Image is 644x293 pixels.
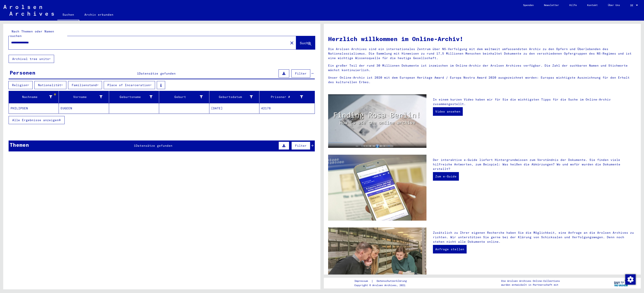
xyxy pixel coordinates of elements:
[9,91,59,103] mat-header-cell: Nachname
[134,144,136,148] span: 1
[10,141,29,149] div: Themen
[159,91,209,103] mat-header-cell: Geburt‏
[328,155,427,220] img: eguide.jpg
[11,93,59,100] div: Nachname
[501,279,560,283] p: Die Arolsen Archives Online-Collections
[12,118,59,122] span: Alle Ergebnisse anzeigen
[259,103,314,113] mat-cell: 42176
[10,69,35,76] div: Personen
[211,93,259,100] div: Geburtsdatum
[209,103,259,113] mat-cell: [DATE]
[136,144,172,148] span: Datensätze gefunden
[59,103,109,113] mat-cell: EUGEEN
[137,72,139,75] span: 1
[209,91,259,103] mat-header-cell: Geburtsdatum
[613,278,629,288] img: yv_logo.png
[10,29,54,38] mat-label: Nach Themen oder Namen suchen
[111,95,152,99] div: Geburtsname
[433,172,459,181] a: Zum e-Guide
[111,93,159,100] div: Geburtsname
[288,38,296,47] button: Clear
[3,5,54,16] img: Arolsen_neg.svg
[8,81,33,89] button: Religion
[625,274,635,284] div: Zustimmung ändern
[291,142,310,150] button: Filter
[68,81,102,89] button: Familienstand
[433,245,467,253] a: Anfrage stellen
[57,9,79,21] a: Suchen
[328,34,637,43] h1: Herzlich willkommen im Online-Archiv!
[300,41,311,45] span: Suche
[161,93,209,100] div: Geburt‏
[328,63,637,72] p: Ein großer Teil der rund 30 Millionen Dokumente ist inzwischen im Online-Archiv der Arolsen Archi...
[354,279,412,283] div: |
[295,144,307,148] span: Filter
[433,230,636,244] p: Zusätzlich zu Ihrer eigenen Recherche haben Sie die Möglichkeit, eine Anfrage an die Arolsen Arch...
[104,81,155,89] button: Place of Incarceration
[261,93,309,100] div: Prisoner #
[289,40,294,46] mat-icon: close
[296,36,315,49] button: Suche
[501,283,560,287] p: wurden entwickelt in Partnerschaft mit
[11,95,52,99] div: Nachname
[34,81,66,89] button: Nationalität
[630,4,635,7] span: DE
[79,9,119,20] a: Archiv erkunden
[433,97,636,106] p: In einem kurzen Video haben wir für Sie die wichtigsten Tipps für die Suche im Online-Archiv zusa...
[354,279,371,283] a: Impressum
[59,91,109,103] mat-header-cell: Vorname
[373,279,412,283] a: Datenschutzerklärung
[328,75,637,84] p: Unser Online-Archiv ist 2020 mit dem European Heritage Award / Europa Nostra Award 2020 ausgezeic...
[61,93,109,100] div: Vorname
[139,72,176,75] span: Datensätze gefunden
[328,47,637,60] p: Die Arolsen Archives sind ein internationales Zentrum über NS-Verfolgung mit dem weltweit umfasse...
[625,274,636,285] img: Zustimmung ändern
[433,107,463,116] a: Video ansehen
[161,95,202,99] div: Geburt‏
[109,91,159,103] mat-header-cell: Geburtsname
[354,283,412,287] p: Copyright © Arolsen Archives, 2021
[261,95,303,99] div: Prisoner #
[61,95,102,99] div: Vorname
[259,91,314,103] mat-header-cell: Prisoner #
[9,116,65,124] button: Alle Ergebnisse anzeigen
[291,69,310,78] button: Filter
[433,158,636,171] p: Der interaktive e-Guide liefert Hintergrundwissen zum Verständnis der Dokumente. Sie finden viele...
[9,55,54,63] button: Archival tree units
[9,103,59,113] mat-cell: PHILIPSEN
[211,95,253,99] div: Geburtsdatum
[295,72,307,75] span: Filter
[328,94,427,148] img: video.jpg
